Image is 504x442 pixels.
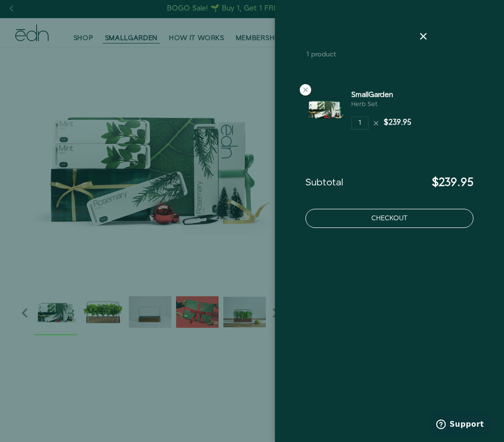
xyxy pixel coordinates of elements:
span: product [311,50,336,59]
a: SmallGarden [351,90,393,100]
a: Cart [306,31,359,48]
div: $239.95 [384,118,411,129]
span: 1 [306,50,309,59]
img: SmallGarden - Herb Set [305,90,344,128]
span: Subtotal [305,177,343,189]
span: $239.95 [432,174,473,191]
div: Herb Set [351,100,393,109]
button: Checkout [305,209,473,228]
iframe: Opens a widget where you can find more information [430,413,494,437]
